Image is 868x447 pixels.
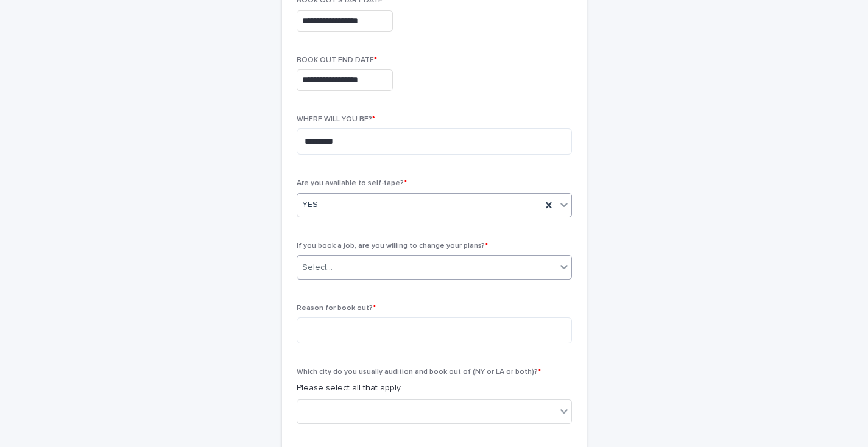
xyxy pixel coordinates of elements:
[297,242,488,250] span: If you book a job, are you willing to change your plans?
[302,199,318,211] span: YES
[297,57,377,64] span: BOOK OUT END DATE
[297,304,376,312] span: Reason for book out?
[297,382,572,395] p: Please select all that apply.
[297,180,407,187] span: Are you available to self-tape?
[302,261,333,274] div: Select...
[297,368,541,376] span: Which city do you usually audition and book out of (NY or LA or both)?
[297,116,375,123] span: WHERE WILL YOU BE?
